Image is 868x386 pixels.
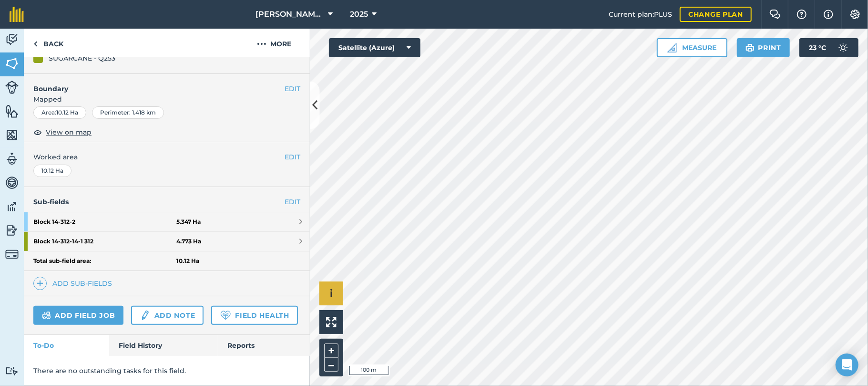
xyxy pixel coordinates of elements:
a: Field History [109,335,217,356]
img: svg+xml;base64,PHN2ZyB4bWxucz0iaHR0cDovL3d3dy53My5vcmcvMjAwMC9zdmciIHdpZHRoPSIxOSIgaGVpZ2h0PSIyNC... [745,42,755,53]
button: – [324,358,338,372]
img: svg+xml;base64,PHN2ZyB4bWxucz0iaHR0cDovL3d3dy53My5vcmcvMjAwMC9zdmciIHdpZHRoPSIxNCIgaGVpZ2h0PSIyNC... [37,278,43,289]
span: View on map [46,127,92,137]
img: svg+xml;base64,PHN2ZyB4bWxucz0iaHR0cDovL3d3dy53My5vcmcvMjAwMC9zdmciIHdpZHRoPSIyMCIgaGVpZ2h0PSIyNC... [257,38,266,50]
a: Add field job [33,306,123,325]
img: Four arrows, one pointing top left, one top right, one bottom right and the last bottom left [326,317,337,327]
button: Satellite (Azure) [329,38,420,57]
span: i [330,287,333,299]
img: svg+xml;base64,PD94bWwgdmVyc2lvbj0iMS4wIiBlbmNvZGluZz0idXRmLTgiPz4KPCEtLSBHZW5lcmF0b3I6IEFkb2JlIE... [5,176,19,190]
button: View on map [33,126,92,138]
img: svg+xml;base64,PHN2ZyB4bWxucz0iaHR0cDovL3d3dy53My5vcmcvMjAwMC9zdmciIHdpZHRoPSI5IiBoZWlnaHQ9IjI0Ii... [33,38,38,50]
span: Mapped [24,94,310,104]
a: Block 14-312-14-1 3124.773 Ha [24,232,310,251]
button: Print [737,38,790,57]
strong: 5.347 Ha [176,218,201,226]
img: svg+xml;base64,PHN2ZyB4bWxucz0iaHR0cDovL3d3dy53My5vcmcvMjAwMC9zdmciIHdpZHRoPSIxNyIgaGVpZ2h0PSIxNy... [824,9,833,20]
a: EDIT [285,197,300,207]
span: Worked area [33,152,300,162]
span: [PERSON_NAME] Farming [256,9,325,20]
h4: Sub-fields [24,197,310,207]
a: Block 14-312-25.347 Ha [24,212,310,231]
button: Measure [657,38,727,57]
img: svg+xml;base64,PD94bWwgdmVyc2lvbj0iMS4wIiBlbmNvZGluZz0idXRmLTgiPz4KPCEtLSBHZW5lcmF0b3I6IEFkb2JlIE... [42,310,51,321]
strong: Total sub-field area: [33,257,176,265]
span: Current plan : PLUS [609,9,672,20]
div: Perimeter : 1.418 km [92,106,164,119]
span: 2025 [350,9,368,20]
img: svg+xml;base64,PD94bWwgdmVyc2lvbj0iMS4wIiBlbmNvZGluZz0idXRmLTgiPz4KPCEtLSBHZW5lcmF0b3I6IEFkb2JlIE... [834,38,853,57]
button: + [324,344,338,358]
img: svg+xml;base64,PHN2ZyB4bWxucz0iaHR0cDovL3d3dy53My5vcmcvMjAwMC9zdmciIHdpZHRoPSIxOCIgaGVpZ2h0PSIyNC... [33,126,42,138]
img: A cog icon [849,10,861,19]
a: Field Health [211,306,297,325]
a: Change plan [680,7,752,22]
p: There are no outstanding tasks for this field. [33,365,300,376]
strong: Block 14-312 - 14-1 312 [33,232,176,251]
img: svg+xml;base64,PD94bWwgdmVyc2lvbj0iMS4wIiBlbmNvZGluZz0idXRmLTgiPz4KPCEtLSBHZW5lcmF0b3I6IEFkb2JlIE... [5,32,19,47]
img: svg+xml;base64,PD94bWwgdmVyc2lvbj0iMS4wIiBlbmNvZGluZz0idXRmLTgiPz4KPCEtLSBHZW5lcmF0b3I6IEFkb2JlIE... [5,366,19,376]
button: 23 °C [799,38,858,57]
button: More [238,29,310,57]
a: Reports [218,335,310,356]
div: 10.12 Ha [33,165,71,177]
button: EDIT [285,83,300,94]
div: Area : 10.12 Ha [33,106,86,119]
img: svg+xml;base64,PD94bWwgdmVyc2lvbj0iMS4wIiBlbmNvZGluZz0idXRmLTgiPz4KPCEtLSBHZW5lcmF0b3I6IEFkb2JlIE... [5,248,19,261]
a: To-Do [24,335,109,356]
img: svg+xml;base64,PD94bWwgdmVyc2lvbj0iMS4wIiBlbmNvZGluZz0idXRmLTgiPz4KPCEtLSBHZW5lcmF0b3I6IEFkb2JlIE... [5,152,19,166]
img: svg+xml;base64,PHN2ZyB4bWxucz0iaHR0cDovL3d3dy53My5vcmcvMjAwMC9zdmciIHdpZHRoPSI1NiIgaGVpZ2h0PSI2MC... [5,128,19,142]
span: 23 ° C [809,38,826,57]
img: svg+xml;base64,PD94bWwgdmVyc2lvbj0iMS4wIiBlbmNvZGluZz0idXRmLTgiPz4KPCEtLSBHZW5lcmF0b3I6IEFkb2JlIE... [5,223,19,238]
button: i [319,282,343,305]
img: fieldmargin Logo [10,7,24,22]
img: svg+xml;base64,PHN2ZyB4bWxucz0iaHR0cDovL3d3dy53My5vcmcvMjAwMC9zdmciIHdpZHRoPSI1NiIgaGVpZ2h0PSI2MC... [5,104,19,118]
div: Open Intercom Messenger [836,354,858,376]
img: svg+xml;base64,PHN2ZyB4bWxucz0iaHR0cDovL3d3dy53My5vcmcvMjAwMC9zdmciIHdpZHRoPSI1NiIgaGVpZ2h0PSI2MC... [5,56,19,71]
strong: 10.12 Ha [176,257,199,265]
h4: Boundary [24,74,285,94]
img: Ruler icon [667,43,677,52]
img: A question mark icon [796,10,807,19]
strong: 4.773 Ha [176,238,201,245]
button: EDIT [285,152,300,162]
img: Two speech bubbles overlapping with the left bubble in the forefront [769,10,781,19]
a: Back [24,29,73,57]
div: SUGARCANE - Q253 [49,53,115,63]
img: svg+xml;base64,PD94bWwgdmVyc2lvbj0iMS4wIiBlbmNvZGluZz0idXRmLTgiPz4KPCEtLSBHZW5lcmF0b3I6IEFkb2JlIE... [140,310,150,321]
a: Add note [131,306,204,325]
strong: Block 14-312 - 2 [33,212,176,231]
img: svg+xml;base64,PD94bWwgdmVyc2lvbj0iMS4wIiBlbmNvZGluZz0idXRmLTgiPz4KPCEtLSBHZW5lcmF0b3I6IEFkb2JlIE... [5,81,19,94]
img: svg+xml;base64,PD94bWwgdmVyc2lvbj0iMS4wIiBlbmNvZGluZz0idXRmLTgiPz4KPCEtLSBHZW5lcmF0b3I6IEFkb2JlIE... [5,199,19,214]
a: Add sub-fields [33,277,116,290]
